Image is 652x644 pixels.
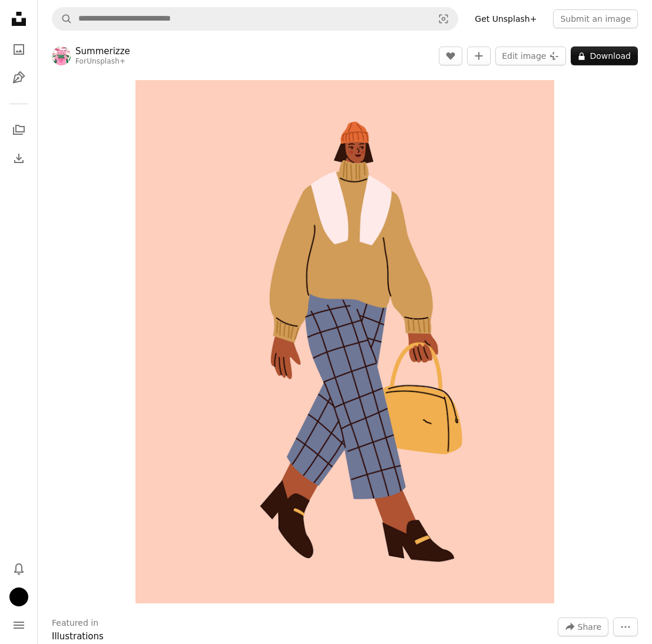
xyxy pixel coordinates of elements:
[468,9,544,28] a: Get Unsplash+
[495,47,566,65] button: Edit image
[558,618,608,636] button: Share this image
[7,557,31,580] button: Notifications
[75,45,130,57] a: Summerizze
[7,66,31,89] a: Illustrations
[9,587,28,606] img: Avatar of user Bermudianas Bermudianas
[52,631,104,642] a: Illustrations
[135,80,554,603] button: Zoom in on this image
[52,618,98,629] h3: Featured in
[467,47,491,65] button: Add to Collection
[439,47,462,65] button: Like
[135,80,554,603] img: A woman walking with a handbag in her hand
[7,118,31,142] a: Collections
[7,147,31,170] a: Download History
[7,613,31,637] button: Menu
[52,47,71,65] img: Go to Summerizze's profile
[578,618,601,636] span: Share
[553,9,638,28] button: Submit an image
[75,57,130,67] div: For
[7,585,31,609] button: Profile
[52,7,458,31] form: Find visuals sitewide
[7,38,31,61] a: Photos
[87,57,125,65] a: Unsplash+
[429,8,458,30] button: Visual search
[52,8,72,30] button: Search Unsplash
[613,618,638,636] button: More Actions
[571,47,638,65] button: Download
